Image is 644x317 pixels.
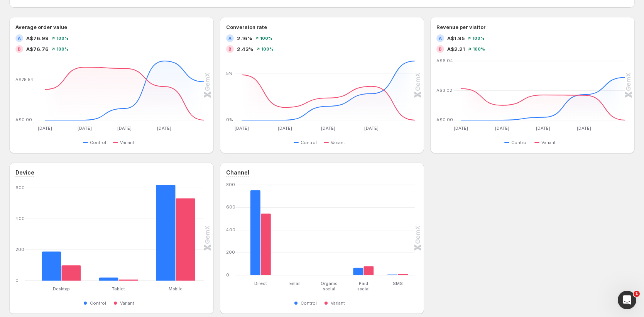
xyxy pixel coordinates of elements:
[541,139,556,146] span: Variant
[53,286,70,292] text: Desktop
[454,125,468,131] text: [DATE]
[49,253,55,259] button: Start recording
[113,138,137,147] button: Variant
[112,286,125,292] text: Tablet
[243,185,278,275] g: Direct: Control 753,Variant 546
[472,36,485,41] span: 100 %
[56,47,69,51] span: 100 %
[346,185,380,275] g: Paid social: Control 65,Variant 80
[15,216,25,221] text: 400
[577,125,592,131] text: [DATE]
[289,281,300,286] text: Email
[439,36,442,41] h2: A
[226,169,249,176] h3: Channel
[120,139,134,146] span: Variant
[353,249,363,275] rect: Control 65
[78,125,92,131] text: [DATE]
[22,4,34,17] img: Profile image for Antony
[12,7,120,43] i: This access is solely for support purposes and can be removed once the issue is resolved. We stri...
[331,139,345,146] span: Variant
[294,138,320,147] button: Control
[228,47,232,51] h2: B
[398,256,408,275] rect: Variant 11
[12,166,120,204] div: For the time being, feel free to submit your feature requests on our . Most of our development co...
[113,298,137,308] button: Variant
[331,300,345,306] span: Variant
[83,298,109,308] button: Control
[157,125,172,131] text: [DATE]
[61,247,81,281] rect: Variant 99
[447,45,465,53] span: A$2.21
[5,3,20,18] button: go back
[6,49,148,90] div: Antony says…
[393,281,403,286] text: SMS
[226,204,235,210] text: 600
[473,47,485,51] span: 100 %
[33,185,90,281] g: Desktop: Control 188,Variant 99
[18,36,21,41] h2: A
[15,117,32,122] text: A$0.00
[90,185,147,281] g: Tablet: Control 20,Variant 7
[228,36,232,41] h2: A
[436,88,452,93] text: A$3.02
[277,185,312,275] g: Email: Control 2,Variant 1
[156,185,176,281] rect: Control 619
[15,169,34,176] h3: Device
[132,250,145,262] button: Send a message…
[439,47,442,51] h2: B
[118,125,132,131] text: [DATE]
[237,34,252,42] span: 2.16%
[511,139,527,146] span: Control
[363,248,374,275] rect: Variant 80
[6,49,127,89] div: Just to clarify, are you concerned that the number of sessions for each device and channel does n...
[324,138,348,147] button: Variant
[323,286,335,292] text: social
[24,253,30,259] button: Gif picker
[176,185,195,281] rect: Variant 532
[380,185,415,275] g: SMS: Control 6,Variant 11
[121,3,135,18] button: Home
[260,36,272,41] span: 100 %
[294,298,320,308] button: Control
[12,54,120,84] div: Just to clarify, are you concerned that the number of sessions for each device and channel does n...
[254,281,267,286] text: Direct
[120,300,134,306] span: Variant
[12,208,120,231] div: Thank you for sharing your contribution, and we appreciate your understanding.
[26,34,49,42] span: A$76.99
[250,185,260,275] rect: Control 753
[436,23,486,31] h3: Revenue per visitor
[357,286,370,292] text: social
[260,195,271,275] rect: Variant 546
[15,185,25,190] text: 600
[321,125,335,131] text: [DATE]
[237,45,254,53] span: 2.43%
[261,47,274,51] span: 100 %
[321,281,338,286] text: Organic
[634,291,640,297] span: 1
[359,281,368,286] text: Paid
[118,261,138,281] rect: Variant 7
[12,174,115,188] a: feedback link
[6,90,148,249] div: Antony says…
[12,253,18,259] button: Emoji picker
[387,256,398,275] rect: Control 6
[226,117,233,122] text: 0%
[15,23,67,31] h3: Average order value
[312,185,346,275] g: Organic social: Control 1,Variant 0
[37,253,43,259] button: Upload attachment
[15,247,24,252] text: 200
[534,138,559,147] button: Variant
[301,300,317,306] span: Control
[436,58,453,63] text: A$6.04
[15,278,19,283] text: 0
[56,36,69,41] span: 100 %
[99,259,119,281] rect: Control 20
[38,125,52,131] text: [DATE]
[447,34,465,42] span: A$1.95
[135,3,149,17] div: Close
[436,117,453,122] text: A$0.00
[90,300,106,306] span: Control
[226,23,267,31] h3: Conversion rate
[6,90,127,235] div: In regards to your inquiry about bounce rate or page scroll and engagement metrics, our Developme...
[284,256,295,275] rect: Control 2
